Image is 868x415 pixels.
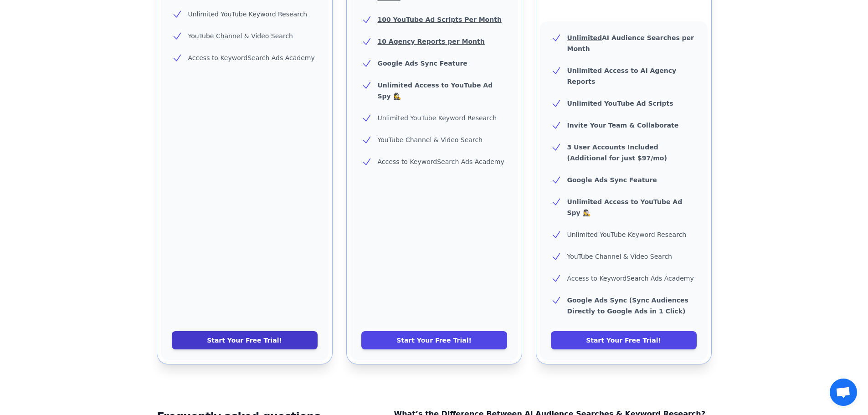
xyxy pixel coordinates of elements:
b: Unlimited YouTube Ad Scripts [567,100,673,107]
span: Unlimited YouTube Keyword Research [188,10,308,18]
b: Google Ads Sync Feature [378,60,467,67]
a: Start Your Free Trial! [172,331,318,349]
u: 10 Agency Reports per Month [378,38,485,45]
span: Unlimited YouTube Keyword Research [378,114,497,122]
span: YouTube Channel & Video Search [567,253,672,260]
span: Access to KeywordSearch Ads Academy [188,54,315,61]
span: YouTube Channel & Video Search [378,136,483,143]
a: Start Your Free Trial! [361,331,507,349]
u: Unlimited [567,34,602,41]
a: Start Your Free Trial! [551,331,697,349]
span: Access to KeywordSearch Ads Academy [567,275,694,282]
b: Google Ads Sync Feature [567,176,657,184]
b: 3 User Accounts Included (Additional for just $97/mo) [567,143,667,162]
span: YouTube Channel & Video Search [188,32,293,40]
a: Open chat [830,379,857,406]
b: Unlimited Access to AI Agency Reports [567,67,677,85]
b: Invite Your Team & Collaborate [567,122,679,129]
span: Unlimited YouTube Keyword Research [567,231,687,238]
b: Unlimited Access to YouTube Ad Spy 🕵️‍♀️ [567,198,683,216]
b: AI Audience Searches per Month [567,34,694,52]
u: 100 YouTube Ad Scripts Per Month [378,16,502,23]
b: Unlimited Access to YouTube Ad Spy 🕵️‍♀️ [378,82,493,100]
span: Access to KeywordSearch Ads Academy [378,158,504,165]
b: Google Ads Sync (Sync Audiences Directly to Google Ads in 1 Click) [567,297,688,315]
